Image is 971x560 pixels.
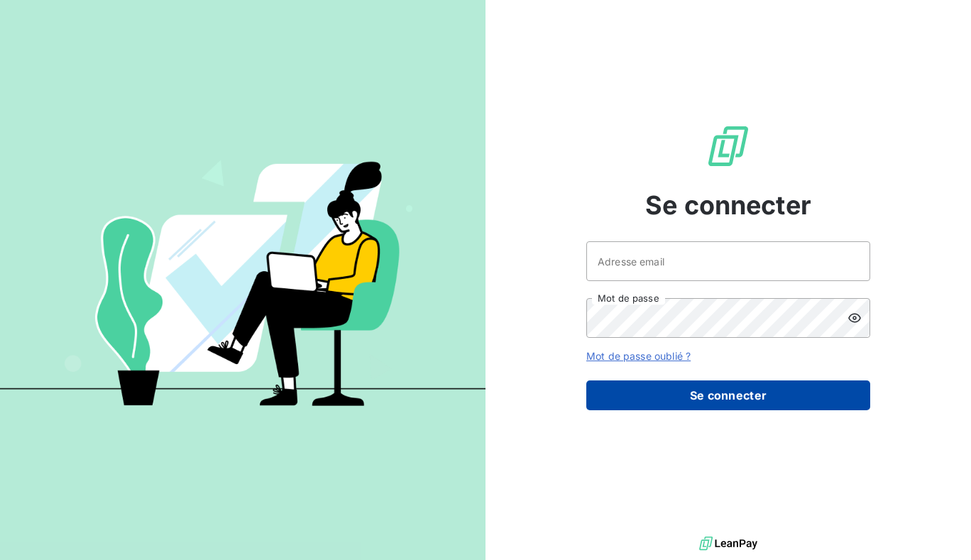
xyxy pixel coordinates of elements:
img: Logo LeanPay [706,123,751,169]
button: Se connecter [586,380,870,410]
img: logo [699,533,757,554]
span: Se connecter [645,186,811,224]
input: placeholder [586,241,870,281]
a: Mot de passe oublié ? [586,350,691,362]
